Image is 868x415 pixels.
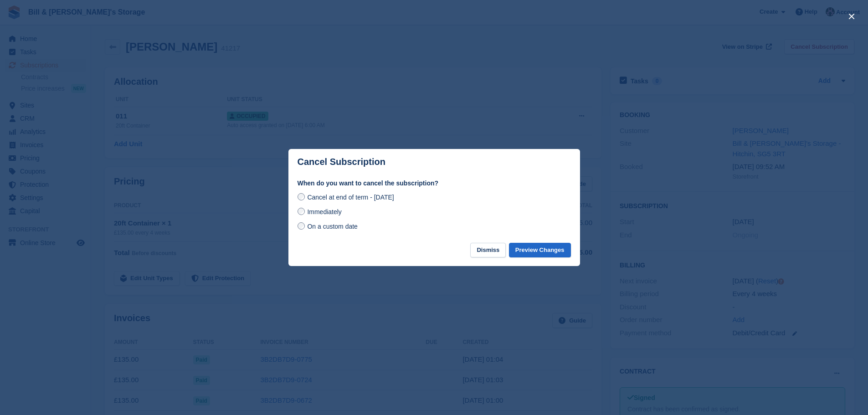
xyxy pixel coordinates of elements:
[844,9,859,24] button: close
[298,208,305,215] input: Immediately
[470,243,506,258] button: Dismiss
[509,243,571,258] button: Preview Changes
[298,157,385,167] p: Cancel Subscription
[307,223,358,230] span: On a custom date
[298,193,305,200] input: Cancel at end of term - [DATE]
[307,194,394,201] span: Cancel at end of term - [DATE]
[307,208,341,215] span: Immediately
[298,222,305,230] input: On a custom date
[298,179,571,188] label: When do you want to cancel the subscription?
